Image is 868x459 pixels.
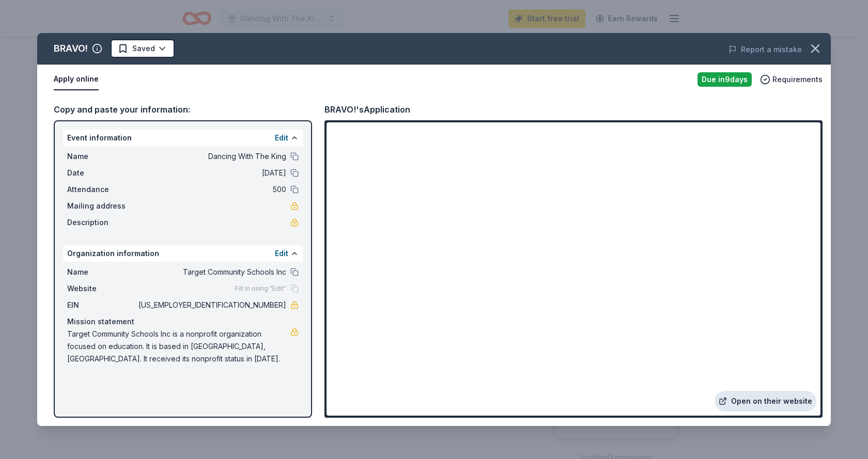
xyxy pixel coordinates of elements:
[111,39,175,58] button: Saved
[54,69,99,90] button: Apply online
[132,42,155,55] span: Saved
[136,299,286,311] span: [US_EMPLOYER_IDENTIFICATION_NUMBER]
[772,73,823,86] span: Requirements
[63,130,303,146] div: Event information
[67,266,136,278] span: Name
[67,299,136,311] span: EIN
[136,167,286,179] span: [DATE]
[136,266,286,278] span: Target Community Schools Inc
[698,72,752,87] div: Due in 9 days
[235,284,286,293] span: Fill in using "Edit"
[275,247,288,260] button: Edit
[760,73,823,86] button: Requirements
[324,103,410,116] div: BRAVO!'s Application
[67,200,136,212] span: Mailing address
[54,103,312,116] div: Copy and paste your information:
[715,391,816,411] a: Open on their website
[136,183,286,196] span: 500
[67,328,290,365] span: Target Community Schools Inc is a nonprofit organization focused on education. It is based in [GE...
[67,183,136,196] span: Attendance
[67,216,136,229] span: Description
[729,43,802,56] button: Report a mistake
[275,132,288,144] button: Edit
[136,150,286,163] span: Dancing With The King
[67,315,299,328] div: Mission statement
[54,40,88,57] div: BRAVO!
[67,282,136,295] span: Website
[67,167,136,179] span: Date
[67,150,136,163] span: Name
[63,245,303,262] div: Organization information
